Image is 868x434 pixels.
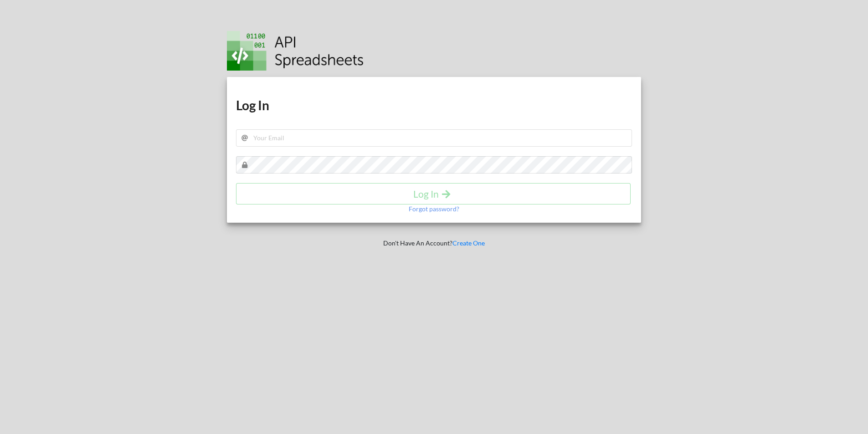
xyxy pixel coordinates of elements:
p: Don't Have An Account? [221,239,648,248]
img: Logo.png [227,31,364,71]
h1: Log In [236,97,632,113]
a: Create One [452,239,485,247]
p: Forgot password? [409,204,459,214]
input: Your Email [236,129,632,147]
